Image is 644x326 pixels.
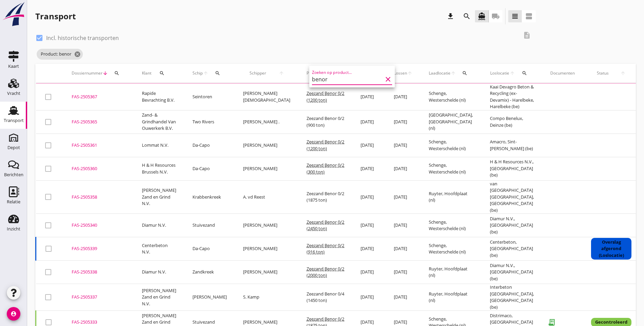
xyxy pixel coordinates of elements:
[72,294,126,301] div: FAS-2505337
[421,261,482,284] td: Ruyter, Hoofdplaat (nl)
[307,266,344,279] span: Zeezand Benor 0/2 (2000 ton)
[490,70,510,76] span: Loslocatie
[7,227,20,231] div: Inzicht
[307,70,321,76] span: Product
[394,70,407,76] span: Lossen
[37,49,83,60] span: Product: benor
[462,70,467,76] i: search
[591,238,631,260] div: Overslag afgerond (Loslocatie)
[522,70,527,76] i: search
[72,194,126,201] div: FAS-2505358
[386,237,421,261] td: [DATE]
[482,110,542,134] td: Compo Benelux, Deinze (be)
[235,237,298,261] td: [PERSON_NAME]
[72,269,126,276] div: FAS-2505338
[511,12,519,20] i: view_headline
[386,134,421,157] td: [DATE]
[4,118,24,123] div: Transport
[510,70,516,76] i: arrow_upward
[184,284,235,311] td: [PERSON_NAME]
[352,180,386,214] td: [DATE]
[407,70,412,76] i: arrow_upward
[7,145,20,150] div: Depot
[235,214,298,237] td: [PERSON_NAME]
[492,12,500,20] i: local_shipping
[307,242,344,255] span: Zeezand Benor 0/2 (916 ton)
[134,110,184,134] td: Zand- & Grindhandel Van Ouwerkerk B.V.
[235,180,298,214] td: A. vd Reest
[421,84,482,110] td: Schenge, Westerschelde (nl)
[184,261,235,284] td: Zandkreek
[421,157,482,180] td: Schenge, Westerschelde (nl)
[352,261,386,284] td: [DATE]
[482,214,542,237] td: Diamur N.V., [GEOGRAPHIC_DATA] (be)
[482,237,542,261] td: Centerbeton, [GEOGRAPHIC_DATA] (be)
[421,110,482,134] td: [GEOGRAPHIC_DATA], [GEOGRAPHIC_DATA] (nl)
[134,180,184,214] td: [PERSON_NAME] Zand en Grind N.V.
[298,180,352,214] td: Zeezand Benor 0/2 (1875 ton)
[184,157,235,180] td: Da-Capo
[235,261,298,284] td: [PERSON_NAME]
[235,134,298,157] td: [PERSON_NAME]
[103,70,108,76] i: arrow_downward
[478,12,486,20] i: directions_boat
[72,165,126,172] div: FAS-2505360
[184,134,235,157] td: Da-Capo
[72,94,126,100] div: FAS-2505367
[215,70,220,76] i: search
[307,139,344,151] span: Zeezand Benor 0/2 (1200 ton)
[352,237,386,261] td: [DATE]
[35,11,76,22] div: Transport
[312,74,383,85] input: Zoeken op product...
[8,64,19,68] div: Kaart
[159,70,165,76] i: search
[386,214,421,237] td: [DATE]
[352,134,386,157] td: [DATE]
[525,12,533,20] i: view_agenda
[482,284,542,311] td: Interbeton [GEOGRAPHIC_DATA], [GEOGRAPHIC_DATA] (be)
[386,284,421,311] td: [DATE]
[235,157,298,180] td: [PERSON_NAME]
[446,12,455,20] i: download
[142,65,176,81] div: Klant
[421,284,482,311] td: Ruyter, Hoofdplaat (nl)
[384,75,392,83] i: clear
[7,91,20,96] div: Vracht
[386,157,421,180] td: [DATE]
[482,84,542,110] td: Kaai Devagro Beton & Recycling (ex-Devamix) - Harelbeke, Harelbeke (be)
[4,172,23,177] div: Berichten
[7,307,20,321] i: account_circle
[235,84,298,110] td: [PERSON_NAME][DEMOGRAPHIC_DATA]
[7,200,20,204] div: Relatie
[243,70,272,76] span: Schipper
[72,142,126,149] div: FAS-2505361
[352,214,386,237] td: [DATE]
[114,70,119,76] i: search
[386,180,421,214] td: [DATE]
[386,84,421,110] td: [DATE]
[134,261,184,284] td: Diamur N.V.
[386,110,421,134] td: [DATE]
[134,284,184,311] td: [PERSON_NAME] Zand en Grind N.V.
[46,35,119,41] label: Incl. historische transporten
[352,84,386,110] td: [DATE]
[235,284,298,311] td: S. Kamp
[184,214,235,237] td: Stuivezand
[307,219,344,232] span: Zeezand Benor 0/2 (2450 ton)
[591,70,614,76] span: Status
[72,319,126,326] div: FAS-2505333
[463,12,471,20] i: search
[298,284,352,311] td: Zeezand Benor 0/4 (1450 ton)
[134,214,184,237] td: Diamur N.V.
[235,110,298,134] td: [PERSON_NAME] .
[482,180,542,214] td: van [GEOGRAPHIC_DATA] [GEOGRAPHIC_DATA], [GEOGRAPHIC_DATA] (be)
[482,134,542,157] td: Amacro, Sint-[PERSON_NAME] (be)
[184,237,235,261] td: Da-Capo
[1,2,26,27] img: logo-small.a267ee39.svg
[74,51,81,58] i: cancel
[72,222,126,229] div: FAS-2505340
[352,284,386,311] td: [DATE]
[429,70,450,76] span: Laadlocatie
[134,134,184,157] td: Lommat N.V.
[352,110,386,134] td: [DATE]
